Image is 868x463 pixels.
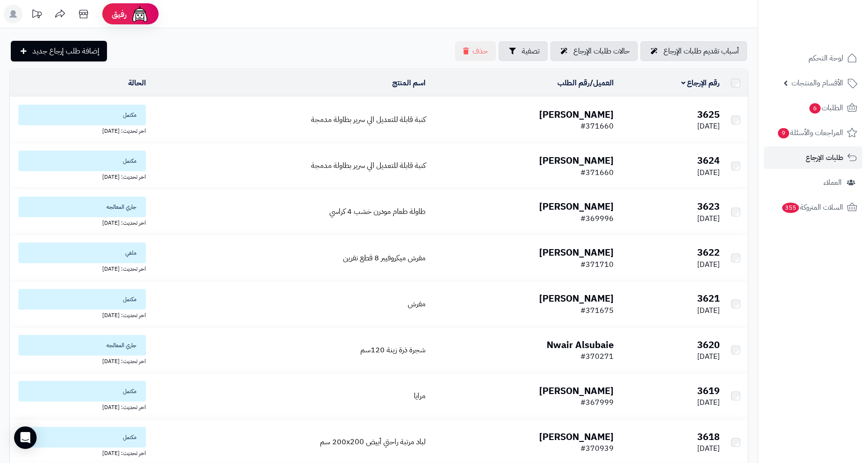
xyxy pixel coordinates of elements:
[32,46,99,57] span: إضافة طلب إرجاع جديد
[18,381,146,402] span: مكتمل
[808,101,843,114] span: الطلبات
[764,171,862,194] a: العملاء
[539,153,614,167] b: [PERSON_NAME]
[18,197,146,217] span: جاري المعالجه
[663,46,739,57] span: أسباب تقديم طلبات الإرجاع
[18,243,146,263] span: ملغي
[408,298,426,310] a: مفرش
[777,126,843,139] span: المراجعات والأسئلة
[14,426,37,449] div: Open Intercom Messenger
[697,259,720,270] span: [DATE]
[547,338,614,352] b: Nwair Alsubaie
[764,47,862,69] a: لوحة التحكم
[804,14,859,33] img: logo-2.png
[130,5,149,23] img: ai-face.png
[697,384,720,398] b: 3619
[522,46,540,57] span: تصفية
[360,344,426,356] a: شجرة ذرة زينة 120سم
[429,69,617,97] td: /
[580,121,614,132] span: #371660
[455,41,496,61] button: حذف
[640,41,747,61] a: أسباب تقديم طلبات الإرجاع
[697,121,720,132] span: [DATE]
[697,153,720,167] b: 3624
[697,443,720,454] span: [DATE]
[764,196,862,219] a: السلات المتروكة355
[25,5,48,26] a: تحديثات المنصة
[499,41,548,61] button: تصفية
[11,41,107,61] a: إضافة طلب إرجاع جديد
[18,335,146,356] span: جاري المعالجه
[14,217,146,227] div: اخر تحديث: [DATE]
[697,397,720,408] span: [DATE]
[697,245,720,259] b: 3622
[697,199,720,213] b: 3623
[809,103,821,114] span: 6
[539,107,614,121] b: [PERSON_NAME]
[329,206,426,217] a: طاولة طعام مودرن خشب 4 كراسي
[580,305,614,316] span: #371675
[777,128,790,139] span: 9
[792,76,843,90] span: الأقسام والمنتجات
[764,121,862,144] a: المراجعات والأسئلة9
[14,171,146,181] div: اخر تحديث: [DATE]
[697,167,720,178] span: [DATE]
[580,443,614,454] span: #370939
[580,167,614,178] span: #371660
[539,430,614,444] b: [PERSON_NAME]
[573,46,630,57] span: حالات طلبات الإرجاع
[697,430,720,444] b: 3618
[580,397,614,408] span: #367999
[14,402,146,411] div: اخر تحديث: [DATE]
[557,77,590,89] a: رقم الطلب
[782,202,800,213] span: 355
[320,436,426,448] a: لباد مرتبة راحتي أبيض 200x200 سم‏
[14,356,146,365] div: اخر تحديث: [DATE]
[539,291,614,305] b: [PERSON_NAME]
[472,46,488,57] span: حذف
[311,160,426,171] a: كنبة قابلة للتعديل الي سرير بطاولة مدمجة
[781,201,843,214] span: السلات المتروكة
[806,151,843,164] span: طلبات الإرجاع
[128,77,146,89] a: الحالة
[311,114,426,125] a: كنبة قابلة للتعديل الي سرير بطاولة مدمجة
[18,427,146,448] span: مكتمل
[392,77,426,89] a: اسم المنتج
[697,351,720,362] span: [DATE]
[808,52,843,65] span: لوحة التحكم
[593,77,614,89] a: العميل
[414,390,426,402] a: مرايا
[539,199,614,213] b: [PERSON_NAME]
[697,291,720,305] b: 3621
[18,105,146,125] span: مكتمل
[697,305,720,316] span: [DATE]
[697,338,720,352] b: 3620
[343,252,426,264] a: مفرش ميكروفيبر 8 قطع نفرين
[764,146,862,169] a: طلبات الإرجاع
[14,310,146,319] div: اخر تحديث: [DATE]
[14,263,146,273] div: اخر تحديث: [DATE]
[697,107,720,121] b: 3625
[550,41,638,61] a: حالات طلبات الإرجاع
[681,77,720,89] a: رقم الإرجاع
[14,125,146,135] div: اخر تحديث: [DATE]
[580,213,614,224] span: #369996
[539,384,614,398] b: [PERSON_NAME]
[823,176,842,189] span: العملاء
[580,351,614,362] span: #370271
[18,151,146,171] span: مكتمل
[697,213,720,224] span: [DATE]
[539,245,614,259] b: [PERSON_NAME]
[18,289,146,310] span: مكتمل
[14,448,146,457] div: اخر تحديث: [DATE]
[112,8,127,20] span: رفيق
[764,97,862,119] a: الطلبات6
